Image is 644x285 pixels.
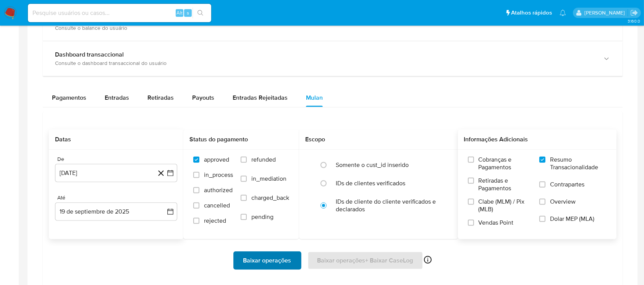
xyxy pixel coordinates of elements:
a: Notificações [560,10,566,16]
span: Atalhos rápidos [511,9,552,17]
a: Sair [630,9,638,17]
button: search-icon [193,8,208,18]
span: s [187,9,189,16]
span: Alt [176,9,183,16]
p: weverton.gomes@mercadopago.com.br [584,9,628,16]
span: 3.160.0 [628,18,640,24]
input: Pesquise usuários ou casos... [28,8,211,18]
